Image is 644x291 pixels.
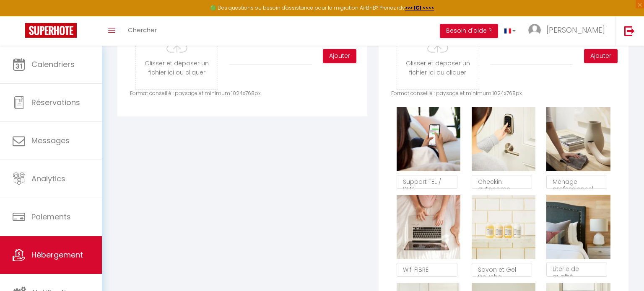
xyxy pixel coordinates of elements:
span: Analytics [31,173,65,184]
a: >>> ICI <<<< [405,4,434,11]
img: logout [624,26,635,36]
span: Calendriers [31,59,75,70]
span: Paiements [31,211,71,222]
p: Format conseillé : paysage et minimum 1024x768px [391,90,616,98]
button: Besoin d'aide ? [440,24,498,38]
a: ... [PERSON_NAME] [522,16,615,46]
button: Ajouter [584,49,618,63]
a: Chercher [122,16,163,46]
span: [PERSON_NAME] [546,25,605,35]
button: Ajouter [323,49,356,63]
span: Chercher [128,26,157,34]
span: Messages [31,135,70,146]
span: Hébergement [31,250,83,260]
img: Super Booking [25,23,77,38]
img: ... [528,24,541,36]
p: Format conseillé : paysage et minimum 1024x768px [130,90,355,98]
span: Réservations [31,97,80,108]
